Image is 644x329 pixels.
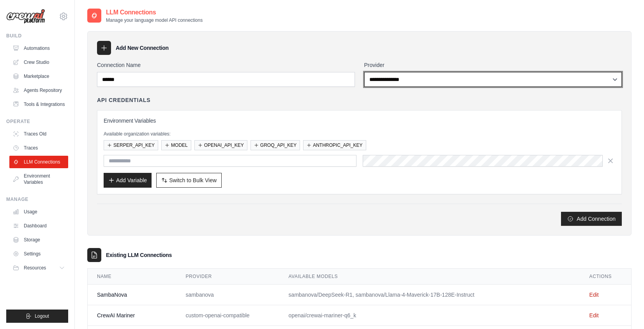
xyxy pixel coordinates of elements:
[561,212,622,226] button: Add Connection
[279,269,580,285] th: Available Models
[88,269,176,285] th: Name
[6,196,68,202] div: Manage
[104,173,152,188] button: Add Variable
[9,42,68,55] a: Automations
[169,176,217,184] span: Switch to Bulk View
[35,313,49,319] span: Logout
[106,8,203,17] h2: LLM Connections
[106,251,172,259] h3: Existing LLM Connections
[161,140,191,150] button: MODEL
[104,117,615,125] h3: Environment Variables
[176,305,279,326] td: custom-openai-compatible
[88,285,176,305] td: SambaNova
[6,9,45,24] img: Logo
[9,70,68,83] a: Marketplace
[251,140,300,150] button: GROQ_API_KEY
[364,61,622,69] label: Provider
[9,128,68,140] a: Traces Old
[9,262,68,274] button: Resources
[24,265,46,271] span: Resources
[6,118,68,125] div: Operate
[9,234,68,246] a: Storage
[9,56,68,69] a: Crew Studio
[9,156,68,168] a: LLM Connections
[9,84,68,97] a: Agents Repository
[97,61,355,69] label: Connection Name
[106,17,203,23] p: Manage your language model API connections
[194,140,247,150] button: OPENAI_API_KEY
[9,98,68,111] a: Tools & Integrations
[176,285,279,305] td: sambanova
[156,173,222,188] button: Switch to Bulk View
[279,285,580,305] td: sambanova/DeepSeek-R1, sambanova/Llama-4-Maverick-17B-128E-Instruct
[88,305,176,326] td: CrewAI Mariner
[6,310,68,323] button: Logout
[303,140,366,150] button: ANTHROPIC_API_KEY
[116,44,169,52] h3: Add New Connection
[9,170,68,188] a: Environment Variables
[97,96,150,104] h4: API Credentials
[9,206,68,218] a: Usage
[580,269,631,285] th: Actions
[104,131,615,137] p: Available organization variables:
[6,33,68,39] div: Build
[104,140,158,150] button: SERPER_API_KEY
[589,312,599,318] a: Edit
[279,305,580,326] td: openai/crewai-mariner-q6_k
[9,248,68,260] a: Settings
[176,269,279,285] th: Provider
[589,292,599,298] a: Edit
[9,142,68,154] a: Traces
[9,220,68,232] a: Dashboard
